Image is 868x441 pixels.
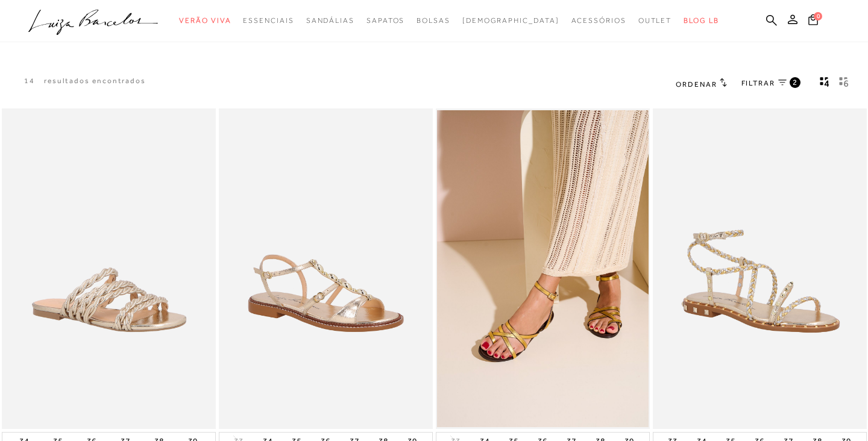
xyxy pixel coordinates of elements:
[243,10,294,32] a: categoryNavScreenReaderText
[462,16,559,25] span: [DEMOGRAPHIC_DATA]
[814,12,822,20] span: 0
[684,16,719,25] span: BLOG LB
[366,16,404,25] span: Sapatos
[571,10,626,32] a: categoryNavScreenReaderText
[437,110,649,428] img: SANDÁLIA RASTEIRA EM COURO METALIZADO DOURADO COM TIRAS CRUZADAS
[684,10,719,32] a: BLOG LB
[638,10,672,32] a: categoryNavScreenReaderText
[417,16,450,25] span: Bolsas
[462,10,559,32] a: noSubCategoriesText
[306,16,354,25] span: Sandálias
[220,110,432,428] img: SANDÁLIA RASTEIRA METALIZADA OURO COM ENFEITES OVAIS METÁLICOS
[306,10,354,32] a: categoryNavScreenReaderText
[179,16,231,25] span: Verão Viva
[179,10,231,32] a: categoryNavScreenReaderText
[243,16,294,25] span: Essenciais
[793,77,798,87] span: 2
[44,76,146,86] p: resultados encontrados
[366,10,404,32] a: categoryNavScreenReaderText
[3,110,215,428] img: RASTEIRA MULTITIRAS EM METALIZADO DOURADO
[571,16,626,25] span: Acessórios
[816,76,833,92] button: Mostrar 4 produtos por linha
[805,13,822,30] button: 0
[24,76,35,86] p: 14
[835,76,852,92] button: gridText6Desc
[638,16,672,25] span: Outlet
[676,80,717,89] span: Ordenar
[741,78,775,89] span: FILTRAR
[654,110,866,428] img: SANDÁLIA RASTEIRA METALIZADO OURO COM TRANÇAS E TACHAS
[417,10,450,32] a: categoryNavScreenReaderText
